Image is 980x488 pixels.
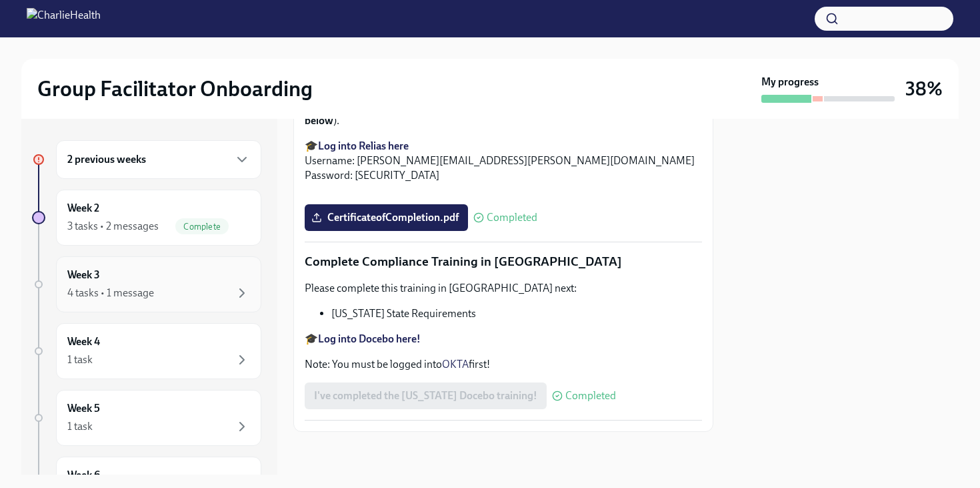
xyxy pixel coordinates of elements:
[67,201,99,216] h6: Week 2
[32,256,261,312] a: Week 34 tasks • 1 message
[32,390,261,446] a: Week 51 task
[32,190,261,246] a: Week 23 tasks • 2 messagesComplete
[67,286,154,300] div: 4 tasks • 1 message
[305,281,702,296] p: Please complete this training in [GEOGRAPHIC_DATA] next:
[67,334,100,349] h6: Week 4
[67,219,159,234] div: 3 tasks • 2 messages
[565,391,616,401] span: Completed
[318,140,409,152] a: Log into Relias here
[67,401,100,416] h6: Week 5
[331,306,702,321] li: [US_STATE] State Requirements
[32,323,261,379] a: Week 41 task
[761,75,819,89] strong: My progress
[67,419,93,434] div: 1 task
[442,358,469,371] a: OKTA
[175,222,229,232] span: Complete
[67,352,93,367] div: 1 task
[27,8,101,29] img: CharlieHealth
[905,77,943,101] h3: 38%
[67,268,100,282] h6: Week 3
[314,211,459,224] span: CertificateofCompletion.pdf
[318,332,421,345] a: Log into Docebo here!
[305,139,702,183] p: 🎓 Username: [PERSON_NAME][EMAIL_ADDRESS][PERSON_NAME][DOMAIN_NAME] Password: [SECURITY_DATA]
[487,212,537,223] span: Completed
[56,140,261,179] div: 2 previous weeks
[305,332,702,346] p: 🎓
[67,152,146,167] h6: 2 previous weeks
[305,204,468,231] label: CertificateofCompletion.pdf
[37,75,313,102] h2: Group Facilitator Onboarding
[305,253,702,270] p: Complete Compliance Training in [GEOGRAPHIC_DATA]
[305,357,702,372] p: Note: You must be logged into first!
[67,468,100,483] h6: Week 6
